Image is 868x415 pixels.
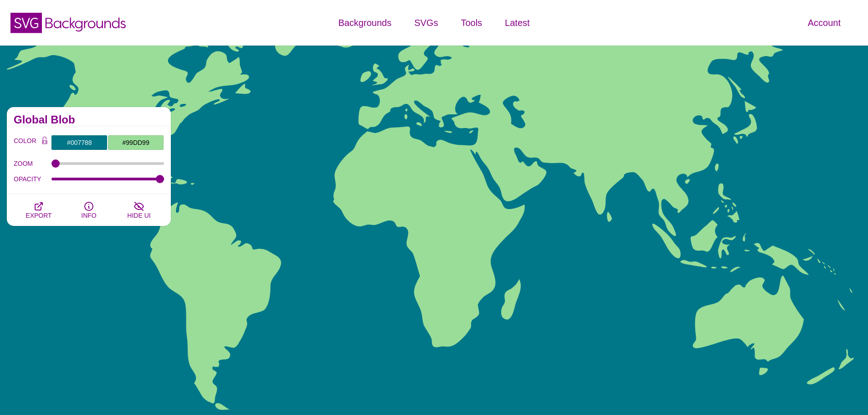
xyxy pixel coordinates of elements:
button: HIDE UI [114,194,164,226]
a: Account [796,9,852,36]
label: ZOOM [14,158,51,169]
button: EXPORT [14,194,64,226]
a: SVGs [403,9,449,36]
button: Color Lock [38,135,51,148]
h2: Global Blob [14,116,164,123]
a: Backgrounds [327,9,403,36]
span: EXPORT [26,212,51,219]
label: OPACITY [14,173,51,185]
a: Tools [449,9,493,36]
button: INFO [64,194,114,226]
a: Latest [493,9,541,36]
span: INFO [81,212,96,219]
label: COLOR [14,135,38,150]
span: HIDE UI [127,212,150,219]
